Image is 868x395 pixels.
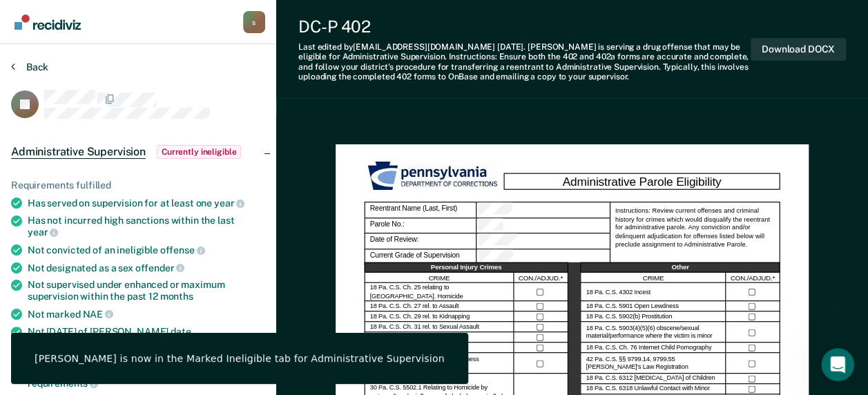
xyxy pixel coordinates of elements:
[15,15,81,30] img: Recidiviz
[726,273,780,283] div: CON./ADJUD.*
[586,289,650,297] label: 18 Pa. C.S. 4302 Incest
[751,38,846,61] button: Download DOCX
[160,291,193,302] span: months
[364,273,514,283] div: CRIME
[609,202,780,265] div: Instructions: Review current offenses and criminal history for crimes which would disqualify the ...
[580,262,780,273] div: Other
[28,378,98,389] span: requirements
[28,308,265,320] div: Not marked
[514,273,568,283] div: CON./ADJUD.*
[586,313,671,321] label: 18 Pa. C.S. 5902(b) Prostitution
[28,244,265,256] div: Not convicted of an ineligible
[821,348,854,381] iframe: Intercom live chat
[28,326,265,338] div: Not [DATE] of [PERSON_NAME]
[364,249,476,264] div: Current Grade of Supervision
[369,356,508,372] label: 18 Pa. C.S. Ch. 49 rel. to Victim/Witness Intimidation
[476,249,610,264] div: Current Grade of Supervision
[28,279,265,302] div: Not supervised under enhanced or maximum supervision within the past 12
[28,215,265,238] div: Has not incurred high sanctions within the last
[586,385,709,394] label: 18 Pa. C.S. 6318 Unlawful Contact with Minor
[28,262,265,274] div: Not designated as a sex
[369,285,508,301] label: 18 Pa. C.S. Ch. 25 relating to [GEOGRAPHIC_DATA]. Homicide
[503,173,780,191] div: Administrative Parole Eligibility
[298,42,751,82] div: Last edited by [EMAIL_ADDRESS][DOMAIN_NAME] . [PERSON_NAME] is serving a drug offense that may be...
[82,309,113,320] span: NAE
[369,302,459,311] label: 18 Pa. C.S. Ch. 27 rel. to Assault
[476,218,610,233] div: Parole No.:
[11,145,146,159] span: Administrative Supervision
[214,197,244,209] span: year
[369,313,469,321] label: 18 Pa. C.S. Ch. 29 rel. to Kidnapping
[298,17,751,37] div: DC-P 402
[11,180,265,191] div: Requirements fulfilled
[364,234,476,249] div: Date of Review:
[11,61,48,73] button: Back
[160,244,205,256] span: offense
[586,325,720,341] label: 18 Pa. C.S. 5903(4)(5)(6) obscene/sexual material/performance where the victim is minor
[586,356,720,372] label: 42 Pa. C.S. §§ 9799.14, 9799.55 [PERSON_NAME]’s Law Registration
[28,227,58,238] span: year
[364,262,568,273] div: Personal Injury Crimes
[580,273,726,283] div: CRIME
[28,197,265,209] div: Has served on supervision for at least one
[157,145,242,159] span: Currently ineligible
[243,11,265,33] div: s
[364,202,476,219] div: Reentrant Name (Last, First)
[476,202,610,219] div: Reentrant Name (Last, First)
[135,262,185,273] span: offender
[497,42,523,52] span: [DATE]
[171,326,191,337] span: date
[364,159,503,194] img: PDOC Logo
[364,218,476,233] div: Parole No.:
[586,302,678,311] label: 18 Pa. C.S. 5901 Open Lewdness
[369,323,479,331] label: 18 Pa. C.S. Ch. 31 rel. to Sexual Assault
[476,234,610,249] div: Date of Review:
[35,352,445,365] div: [PERSON_NAME] is now in the Marked Ineligible tab for Administrative Supervision
[586,344,711,352] label: 18 Pa. C.S. Ch. 76 Internet Child Pornography
[243,11,265,33] button: Profile dropdown button
[586,375,715,383] label: 18 Pa. C.S. 6312 [MEDICAL_DATA] of Children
